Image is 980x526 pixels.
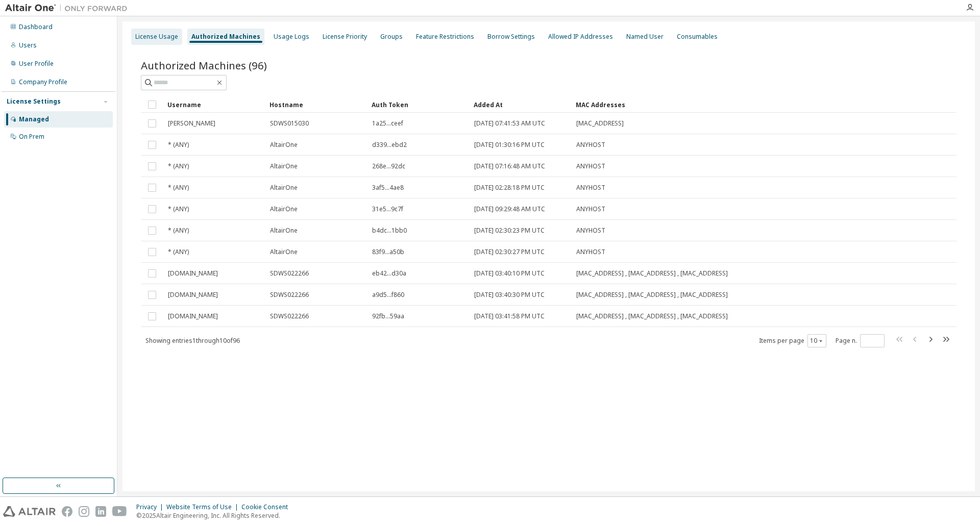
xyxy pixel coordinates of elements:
span: * (ANY) [168,227,189,235]
span: ANYHOST [576,205,605,213]
span: SDWS022266 [270,269,309,278]
div: Managed [19,115,49,123]
span: [DATE] 01:30:16 PM UTC [474,141,545,149]
div: Auth Token [372,96,465,113]
img: Altair One [5,3,133,13]
span: Authorized Machines (96) [141,58,267,72]
div: Feature Restrictions [416,33,474,41]
span: 3af5...4ae8 [372,184,404,192]
div: License Priority [323,33,367,41]
span: ANYHOST [576,141,605,149]
div: Privacy [136,503,166,511]
div: Usage Logs [274,33,309,41]
span: [DATE] 02:30:23 PM UTC [474,227,545,235]
div: License Settings [7,97,61,106]
span: ANYHOST [576,227,605,235]
img: youtube.svg [112,506,127,517]
span: [DOMAIN_NAME] [168,312,218,320]
div: MAC Addresses [576,96,849,113]
span: 268e...92dc [372,162,405,170]
span: AltairOne [270,184,298,192]
span: a9d5...f860 [372,291,404,299]
span: Showing entries 1 through 10 of 96 [145,336,240,345]
div: Username [167,96,261,113]
span: [DOMAIN_NAME] [168,291,218,299]
span: ANYHOST [576,162,605,170]
button: 10 [810,337,824,345]
div: Borrow Settings [487,33,535,41]
span: * (ANY) [168,184,189,192]
span: SDWS015030 [270,119,309,128]
span: [PERSON_NAME] [168,119,215,128]
span: [MAC_ADDRESS] , [MAC_ADDRESS] , [MAC_ADDRESS] [576,312,728,320]
span: [DATE] 03:40:10 PM UTC [474,269,545,278]
img: linkedin.svg [95,506,106,517]
span: * (ANY) [168,248,189,256]
span: SDWS022266 [270,291,309,299]
span: 83f9...a50b [372,248,404,256]
span: 1a25...ceef [372,119,403,128]
span: * (ANY) [168,162,189,170]
div: Allowed IP Addresses [548,33,613,41]
span: AltairOne [270,141,298,149]
span: AltairOne [270,227,298,235]
span: d339...ebd2 [372,141,407,149]
span: [DATE] 07:41:53 AM UTC [474,119,545,128]
span: [DATE] 03:41:58 PM UTC [474,312,545,320]
span: * (ANY) [168,205,189,213]
span: ANYHOST [576,184,605,192]
img: altair_logo.svg [3,506,56,517]
div: Website Terms of Use [166,503,241,511]
span: [DATE] 02:28:18 PM UTC [474,184,545,192]
span: [DOMAIN_NAME] [168,269,218,278]
span: Page n. [836,334,885,347]
div: Dashboard [19,23,53,31]
span: AltairOne [270,248,298,256]
span: [MAC_ADDRESS] , [MAC_ADDRESS] , [MAC_ADDRESS] [576,291,728,299]
span: SDWS022266 [270,312,309,320]
div: Company Profile [19,78,67,86]
span: 92fb...59aa [372,312,404,320]
div: Users [19,41,37,49]
span: eb42...d30a [372,269,406,278]
span: ANYHOST [576,248,605,256]
img: facebook.svg [62,506,72,517]
span: [DATE] 03:40:30 PM UTC [474,291,545,299]
span: AltairOne [270,162,298,170]
span: b4dc...1bb0 [372,227,407,235]
span: [DATE] 02:30:27 PM UTC [474,248,545,256]
div: Hostname [269,96,363,113]
div: Consumables [677,33,718,41]
div: License Usage [135,33,178,41]
div: Groups [380,33,403,41]
span: [DATE] 09:29:48 AM UTC [474,205,545,213]
div: User Profile [19,60,54,68]
span: [MAC_ADDRESS] , [MAC_ADDRESS] , [MAC_ADDRESS] [576,269,728,278]
div: On Prem [19,133,44,141]
span: [MAC_ADDRESS] [576,119,624,128]
span: AltairOne [270,205,298,213]
p: © 2025 Altair Engineering, Inc. All Rights Reserved. [136,511,294,520]
span: Items per page [759,334,826,347]
span: [DATE] 07:16:48 AM UTC [474,162,545,170]
div: Added At [474,96,568,113]
span: 31e5...9c7f [372,205,403,213]
div: Named User [626,33,664,41]
img: instagram.svg [79,506,89,517]
div: Cookie Consent [241,503,294,511]
span: * (ANY) [168,141,189,149]
div: Authorized Machines [191,33,260,41]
